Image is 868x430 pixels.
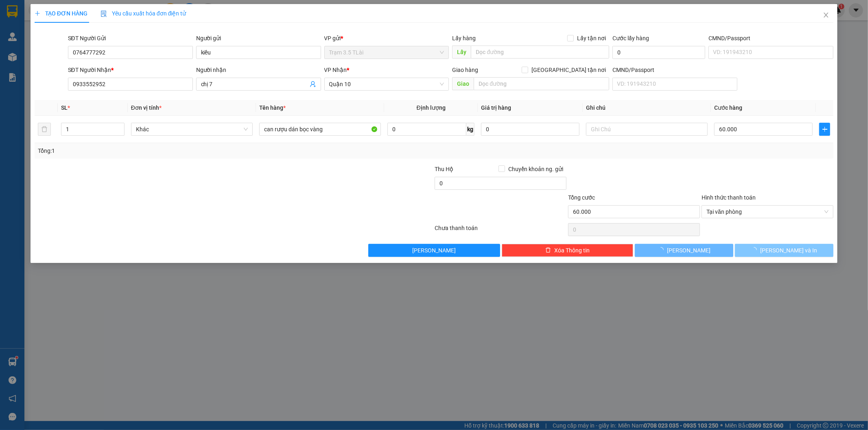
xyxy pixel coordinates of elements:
span: Lấy [452,46,471,59]
span: kg [466,123,474,136]
span: delete [545,247,551,254]
span: loading [751,247,760,253]
button: [PERSON_NAME] [368,244,500,257]
span: plus [820,126,830,132]
span: VP Nhận [324,67,347,73]
span: Xóa Thông tin [554,246,590,255]
div: CMND/Passport [708,34,833,43]
span: Lấy hàng [452,35,476,41]
strong: VP: SĐT: [16,30,106,37]
div: CMND/Passport [612,65,737,74]
input: Dọc đường [474,77,609,90]
span: TẠO ĐƠN HÀNG [35,10,87,17]
span: Chuyển khoản ng. gửi [505,165,566,174]
input: Cước lấy hàng [612,46,705,59]
span: Lấy tận nơi [574,34,609,43]
span: close [823,12,829,18]
span: Tên hàng [259,104,286,111]
span: Tổng cước [568,194,595,201]
strong: CTY XE KHÁCH [35,10,87,19]
span: Cước hàng [714,104,742,111]
div: Chưa thanh toán [434,224,568,238]
span: SL [61,104,68,111]
span: Khác [136,123,248,135]
div: VP gửi [324,34,449,43]
button: plus [819,123,830,136]
span: Giao hàng [452,67,478,73]
div: Người gửi [196,34,321,43]
div: SĐT Người Nhận [68,65,193,74]
span: Trạm 3.5 TLài -> [19,47,104,56]
span: loading [658,247,667,253]
span: Quận 10 [74,47,104,56]
button: Close [815,4,837,27]
span: Định lượng [417,104,446,111]
span: [PERSON_NAME] và In [760,246,817,255]
span: Quận 10 [329,78,444,90]
input: Dọc đường [471,46,609,59]
input: 0 [481,123,579,136]
span: Yêu cầu xuất hóa đơn điện tử [101,10,186,17]
span: Tại văn phòng [706,206,829,218]
span: Thu Hộ [435,166,453,172]
span: Trạm 3.5 TLài [25,30,61,37]
div: Tổng: 1 [38,146,335,155]
span: PHIẾU GỬI HÀNG [32,37,92,46]
button: delete [38,123,51,136]
input: VD: Bàn, Ghế [259,123,381,136]
div: SĐT Người Gửi [68,34,193,43]
span: [GEOGRAPHIC_DATA] tận nơi [528,65,609,74]
button: [PERSON_NAME] và In [735,244,833,257]
button: [PERSON_NAME] [635,244,733,257]
span: plus [35,11,40,16]
strong: THIÊN PHÁT ĐẠT [31,20,90,29]
span: [DATE] [90,4,107,10]
span: user-add [310,81,316,87]
span: 10:08 [74,4,89,10]
span: lan CMND: [18,57,50,64]
span: 0944592444 [74,30,106,37]
span: [PERSON_NAME] [667,246,711,255]
span: Trạm 3.5 TLài [329,46,444,59]
label: Cước lấy hàng [612,35,649,41]
div: Người nhận [196,65,321,74]
strong: N.gửi: [2,57,50,64]
span: Giao [452,77,474,90]
span: Đơn vị tính [131,104,162,111]
span: [PERSON_NAME] [412,246,456,255]
button: deleteXóa Thông tin [502,244,634,257]
label: Hình thức thanh toán [702,194,756,201]
img: icon [101,11,107,17]
span: TL2509140003 [15,4,55,10]
span: Giá trị hàng [481,104,511,111]
th: Ghi chú [583,100,711,116]
input: Ghi Chú [586,123,708,136]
